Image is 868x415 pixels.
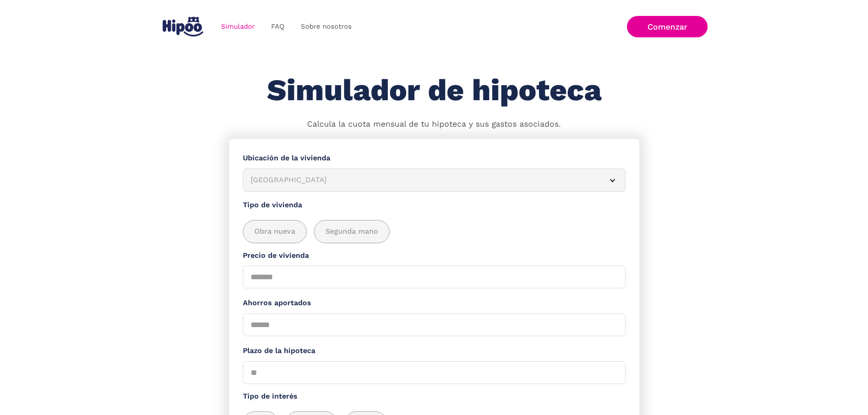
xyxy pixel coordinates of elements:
a: Comenzar [627,16,708,37]
label: Plazo de la hipoteca [243,345,626,357]
span: Obra nueva [254,226,295,237]
div: add_description_here [243,220,626,243]
label: Tipo de interés [243,391,626,402]
article: [GEOGRAPHIC_DATA] [243,169,626,192]
label: Precio de vivienda [243,250,626,261]
h1: Simulador de hipoteca [267,74,601,107]
p: Calcula la cuota mensual de tu hipoteca y sus gastos asociados. [307,118,561,130]
a: FAQ [263,18,293,36]
a: Simulador [213,18,263,36]
label: Ubicación de la vivienda [243,153,626,164]
label: Ahorros aportados [243,297,626,309]
div: [GEOGRAPHIC_DATA] [251,174,596,186]
span: Segunda mano [325,226,378,237]
label: Tipo de vivienda [243,200,626,211]
a: Sobre nosotros [293,18,360,36]
a: home [161,13,205,40]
